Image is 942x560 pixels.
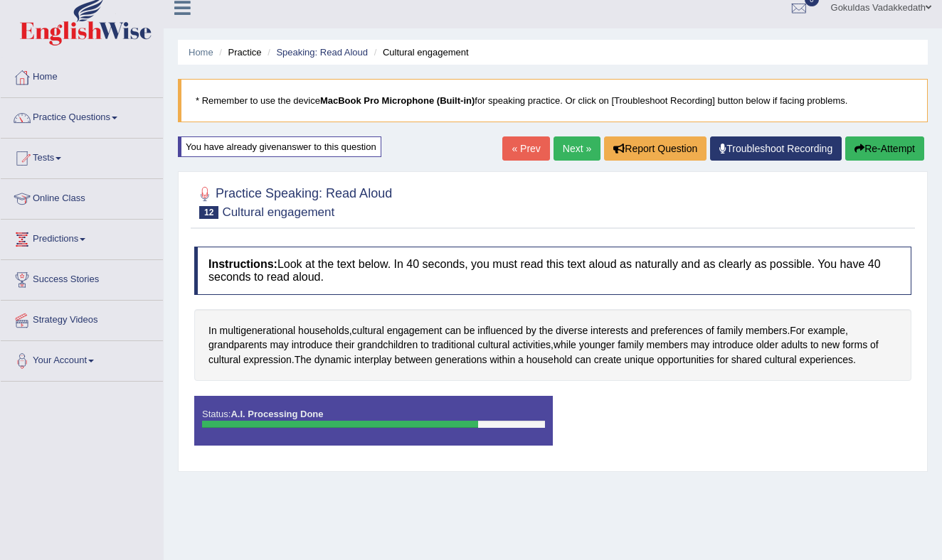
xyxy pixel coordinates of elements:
li: Practice [216,45,261,59]
span: Click to see word definition [335,338,354,352]
a: Strategy Videos [1,301,163,336]
span: Click to see word definition [556,323,588,338]
span: Click to see word definition [756,338,778,352]
span: Click to see word definition [352,323,384,338]
span: Click to see word definition [208,323,217,338]
span: 12 [199,206,218,219]
span: Click to see word definition [800,352,854,367]
blockquote: * Remember to use the device for speaking practice. Or click on [Troubleshoot Recording] button b... [178,79,928,122]
span: Click to see word definition [650,323,703,338]
span: Click to see word definition [746,323,787,338]
span: Click to see word definition [295,352,312,367]
span: Click to see word definition [764,352,796,367]
li: Cultural engagement [371,45,469,59]
button: Re-Attempt [845,136,924,161]
span: Click to see word definition [781,338,808,352]
h2: Practice Speaking: Read Aloud [194,183,392,219]
a: Home [1,58,163,93]
h4: Look at the text below. In 40 seconds, you must read this text aloud as naturally and as clearly ... [194,247,911,294]
a: Practice Questions [1,98,163,134]
span: Click to see word definition [435,352,487,367]
a: « Prev [502,136,549,161]
span: Click to see word definition [357,338,418,352]
span: Click to see word definition [243,352,292,367]
span: Click to see word definition [208,338,268,352]
span: Click to see word definition [810,338,819,352]
span: Click to see word definition [208,352,240,367]
span: Click to see word definition [591,323,628,338]
span: Click to see word definition [489,352,515,367]
span: Click to see word definition [314,352,351,367]
span: Click to see word definition [579,338,615,352]
span: Click to see word definition [842,338,867,352]
span: Click to see word definition [691,338,709,352]
span: Click to see word definition [464,323,475,338]
span: Click to see word definition [298,323,349,338]
span: Click to see word definition [712,338,753,352]
a: Your Account [1,341,163,377]
span: Click to see word definition [822,338,840,352]
span: Click to see word definition [420,338,429,352]
span: Click to see word definition [512,338,551,352]
b: Instructions: [208,258,277,270]
span: Click to see word definition [631,323,647,338]
span: Click to see word definition [526,352,573,367]
span: Click to see word definition [445,323,461,338]
div: Status: [194,396,553,446]
button: Report Question [604,136,706,161]
span: Click to see word definition [394,352,432,367]
b: MacBook Pro Microphone (Built-in) [320,95,475,106]
a: Speaking: Read Aloud [276,47,368,58]
span: Click to see word definition [220,323,296,338]
span: Click to see word definition [625,352,655,367]
span: Click to see word definition [717,352,729,367]
span: Click to see word definition [387,323,443,338]
span: Click to see word definition [554,338,576,352]
span: Click to see word definition [518,352,524,367]
span: Click to see word definition [731,352,762,367]
span: Click to see word definition [432,338,475,352]
span: Click to see word definition [270,338,288,352]
span: Click to see word definition [292,338,333,352]
span: Click to see word definition [657,352,714,367]
a: Home [189,47,213,58]
span: Click to see word definition [539,323,553,338]
a: Predictions [1,220,163,255]
span: Click to see word definition [870,338,879,352]
span: Click to see word definition [706,323,714,338]
span: Click to see word definition [477,338,509,352]
a: Next » [554,136,600,161]
strong: A.I. Processing Done [231,409,323,419]
span: Click to see word definition [717,323,743,338]
span: Click to see word definition [618,338,644,352]
small: Cultural engagement [222,205,334,219]
a: Success Stories [1,260,163,296]
span: Click to see word definition [477,323,523,338]
a: Tests [1,139,163,174]
a: Troubleshoot Recording [710,136,842,161]
span: Click to see word definition [575,352,591,367]
span: Click to see word definition [354,352,392,367]
span: Click to see word definition [594,352,622,367]
div: You have already given answer to this question [178,136,381,157]
span: Click to see word definition [808,323,845,338]
span: Click to see word definition [647,338,688,352]
div: , . , , . . [194,309,911,382]
a: Online Class [1,179,163,215]
span: Click to see word definition [790,323,805,338]
span: Click to see word definition [526,323,536,338]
